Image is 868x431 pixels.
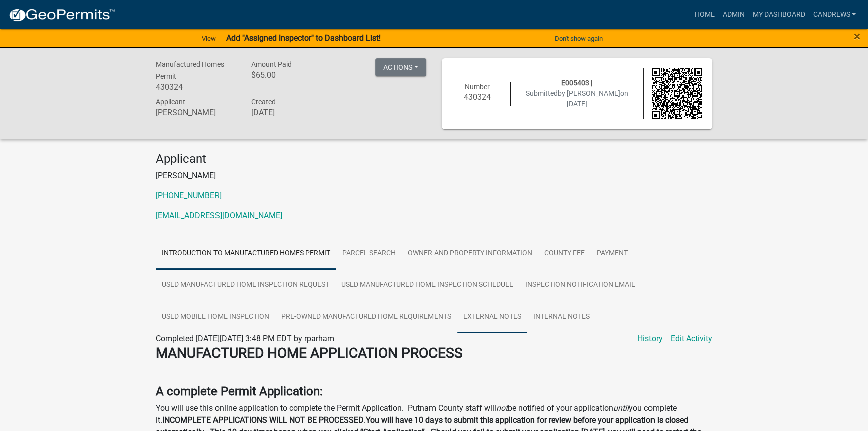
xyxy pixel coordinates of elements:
[336,238,402,270] a: Parcel search
[652,68,703,119] img: QR code
[519,269,641,302] a: Inspection Notification Email
[156,301,275,333] a: Used Mobile Home Inspection
[156,269,335,302] a: Used Manufactured Home Inspection Request
[538,238,591,270] a: County Fee
[251,98,276,106] span: Created
[402,238,538,270] a: Owner and Property Information
[156,60,224,80] span: Manufactured Homes Permit
[335,269,519,302] a: Used Manufactured Home Inspection Schedule
[156,238,336,270] a: Introduction to Manufactured Homes Permit
[251,108,331,117] h6: [DATE]
[748,5,809,24] a: My Dashboard
[854,29,860,43] span: ×
[637,333,663,345] a: History
[809,5,860,24] a: candrews
[156,211,282,220] a: [EMAIL_ADDRESS][DOMAIN_NAME]
[251,70,331,80] h6: $65.00
[156,384,323,398] strong: A complete Permit Application:
[457,301,527,333] a: External Notes
[156,191,222,200] a: [PHONE_NUMBER]
[671,333,712,345] a: Edit Activity
[156,170,712,182] p: [PERSON_NAME]
[613,403,629,413] i: until
[526,89,628,108] span: Submitted on [DATE]
[156,345,463,361] strong: MANUFACTURED HOME APPLICATION PROCESS
[275,301,457,333] a: Pre-Owned Manufactured Home Requirements
[591,238,634,270] a: Payment
[561,79,592,87] span: E005403 |
[690,5,718,24] a: Home
[156,152,712,166] h4: Applicant
[452,92,503,102] h6: 430324
[718,5,748,24] a: Admin
[496,403,508,413] i: not
[854,30,860,42] button: Close
[551,30,607,47] button: Don't show again
[156,98,185,106] span: Applicant
[251,60,292,68] span: Amount Paid
[558,89,620,97] span: by [PERSON_NAME]
[156,334,334,343] span: Completed [DATE][DATE] 3:48 PM EDT by rparham
[156,108,236,117] h6: [PERSON_NAME]
[375,58,426,76] button: Actions
[226,33,381,43] strong: Add "Assigned Inspector" to Dashboard List!
[198,30,220,47] a: View
[465,83,490,91] span: Number
[527,301,596,333] a: Internal Notes
[162,415,364,425] strong: INCOMPLETE APPLICATIONS WILL NOT BE PROCESSED
[156,82,236,92] h6: 430324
